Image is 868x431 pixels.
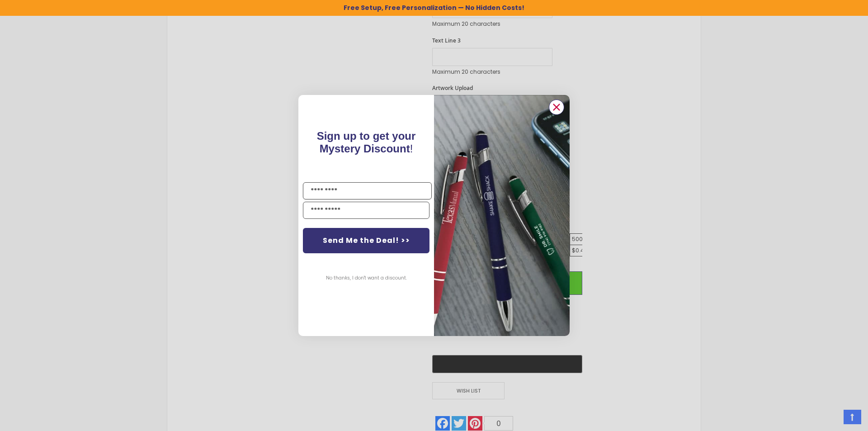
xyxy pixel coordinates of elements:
[317,130,416,155] span: Sign up to get your Mystery Discount
[303,228,429,253] button: Send Me the Deal! >>
[317,130,416,155] span: !
[321,267,411,289] button: No thanks, I don't want a discount.
[434,95,570,336] img: pop-up-image
[549,99,564,115] button: Close dialog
